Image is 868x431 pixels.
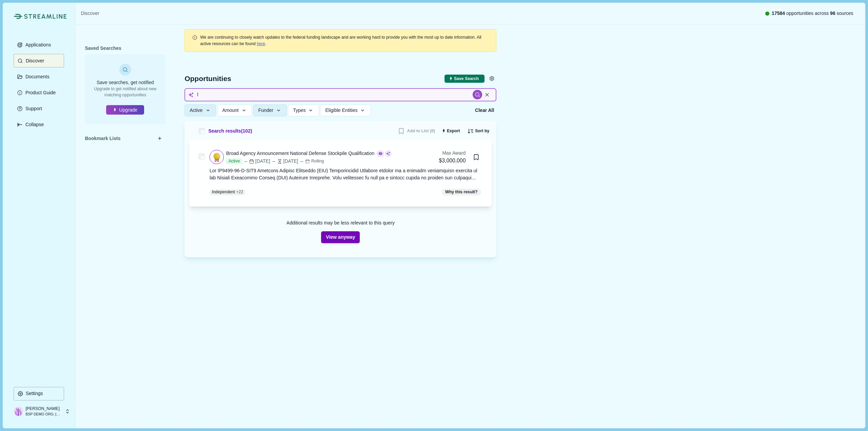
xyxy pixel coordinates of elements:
[200,34,489,47] div: .
[253,104,287,116] button: Funder
[305,158,324,164] div: Rolling
[14,14,64,19] a: Streamline Climate LogoStreamline Climate Logo
[445,75,485,83] button: Save current search & filters
[212,189,235,195] p: Independent
[14,86,64,99] button: Product Guide
[395,126,437,137] button: Add to List (0)
[208,128,252,135] span: Search results ( 102 )
[257,41,265,46] a: here
[184,88,496,101] input: Search for funding
[23,58,44,64] p: Discover
[243,158,270,165] div: [DATE]
[473,104,496,116] button: Clear All
[25,406,61,412] p: [PERSON_NAME]
[23,74,50,80] p: Documents
[830,11,835,16] span: 96
[226,158,242,164] span: Active
[321,231,360,243] button: View anyway
[14,387,64,400] button: Settings
[210,150,482,197] a: Broad Agency Announcement National Defense Stockpile QualificationActive[DATE][DATE]RollingMax Aw...
[23,42,51,48] p: Applications
[14,407,23,416] img: profile picture
[772,10,853,17] span: opportunities across sources
[90,79,161,86] h3: Save searches, get notified
[470,151,482,163] button: Bookmark this grant.
[14,118,64,131] button: Expand
[465,126,492,137] button: Sort by
[14,14,22,19] img: Streamline Climate Logo
[210,150,223,164] img: badge.png
[442,189,481,196] span: Why this result?
[23,106,42,112] p: Support
[772,11,785,16] span: 17584
[23,391,43,396] p: Settings
[440,126,462,137] button: Export results to CSV (250 max)
[106,105,144,115] button: Upgrade
[24,14,67,19] img: Streamline Climate Logo
[14,102,64,115] button: Support
[210,167,482,181] div: Lor IP9499-96-D-SIT9 Ametcons Adipisc Elitseddo (EIU) Temporincidid Utlabore etdolor ma a enimadm...
[487,74,496,83] button: Settings
[14,38,64,52] button: Applications
[217,104,252,116] button: Amount
[25,412,61,417] p: BSP DEMO ORG: [GEOGRAPHIC_DATA], [US_STATE]
[226,150,374,157] div: Broad Agency Announcement National Defense Stockpile Qualification
[85,45,121,52] span: Saved Searches
[23,90,56,96] p: Product Guide
[81,10,99,17] a: Discover
[14,54,64,67] button: Discover
[85,135,120,142] span: Bookmark Lists
[23,122,44,128] p: Collapse
[293,107,305,113] span: Types
[325,107,357,113] span: Eligible Entities
[258,107,273,113] span: Funder
[320,104,371,116] button: Eligible Entities
[287,219,395,227] div: Additional results may be less relevant to this query
[200,35,481,46] span: We are continuing to closely watch updates to the federal funding landscape and are working hard ...
[439,150,466,157] div: Max Award
[14,387,64,403] a: Settings
[190,107,202,113] span: Active
[14,70,64,83] button: Documents
[113,106,137,114] span: Upgrade
[288,104,319,116] button: Types
[222,107,239,113] span: Amount
[184,75,231,82] span: Opportunities
[90,86,161,98] p: Upgrade to get notified about new matching opportunities
[184,104,216,116] button: Active
[439,157,466,165] div: $3,000,000
[271,158,298,165] div: [DATE]
[236,189,243,195] span: + 22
